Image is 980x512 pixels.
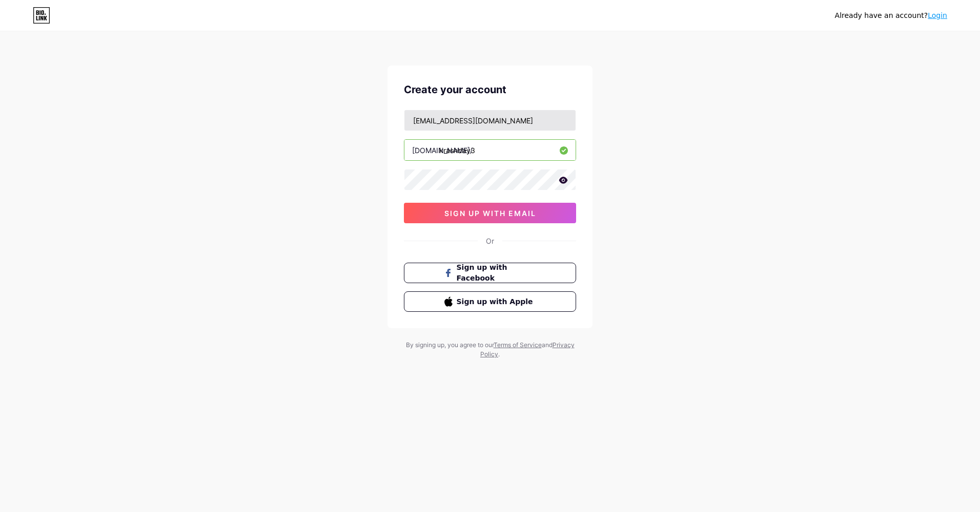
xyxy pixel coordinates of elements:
[404,203,576,223] button: sign up with email
[928,11,947,19] a: Login
[486,236,494,246] div: Or
[494,341,542,349] a: Terms of Service
[403,340,577,359] div: By signing up, you agree to our and .
[412,145,473,156] div: [DOMAIN_NAME]/
[835,10,947,21] div: Already have an account?
[404,263,576,283] button: Sign up with Facebook
[404,291,576,312] button: Sign up with Apple
[457,296,536,307] span: Sign up with Apple
[444,209,536,218] span: sign up with email
[404,140,576,160] input: username
[404,110,576,131] input: Email
[457,262,536,284] span: Sign up with Facebook
[404,82,576,97] div: Create your account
